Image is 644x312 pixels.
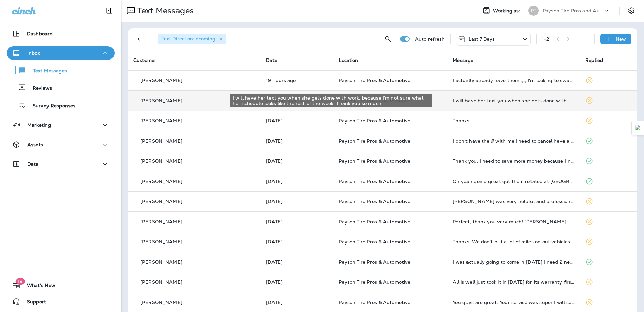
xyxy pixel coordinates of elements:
[140,259,182,265] p: [PERSON_NAME]
[135,6,194,16] p: Text Messages
[27,31,53,36] p: Dashboard
[27,122,51,128] p: Marketing
[162,36,215,42] span: Text Direction : Incoming
[7,63,115,77] button: Text Messages
[453,219,575,224] div: Perfect, thank you very much! Brent
[635,125,641,131] img: Detect Auto
[415,36,445,42] p: Auto refresh
[27,161,39,167] p: Data
[266,219,328,224] p: Aug 8, 2025 01:26 PM
[528,6,539,16] div: PT
[339,198,410,204] span: Payson Tire Pros & Automotive
[140,118,182,123] p: [PERSON_NAME]
[15,278,25,285] span: 19
[7,27,115,40] button: Dashboard
[7,81,115,95] button: Reviews
[616,36,626,42] p: New
[140,300,182,305] p: [PERSON_NAME]
[266,259,328,265] p: Aug 8, 2025 08:25 AM
[453,158,575,164] div: Thank you. I need to save more money because I need new tires on the front with balancing and a w...
[266,279,328,285] p: Aug 7, 2025 08:27 AM
[26,103,75,109] p: Survey Responses
[339,239,410,245] span: Payson Tire Pros & Automotive
[133,57,156,63] span: Customer
[543,8,603,13] p: Payson Tire Pros and Automotive
[339,219,410,225] span: Payson Tire Pros & Automotive
[542,36,551,42] div: 1 - 21
[339,158,410,164] span: Payson Tire Pros & Automotive
[339,77,410,83] span: Payson Tire Pros & Automotive
[7,118,115,132] button: Marketing
[453,239,575,244] div: Thanks. We don't put a lot of miles on out vehicles
[339,259,410,265] span: Payson Tire Pros & Automotive
[140,138,182,144] p: [PERSON_NAME]
[158,34,226,44] div: Text Direction:Incoming
[493,8,522,14] span: Working as:
[339,299,410,305] span: Payson Tire Pros & Automotive
[453,199,575,204] div: Coy was very helpful and professional. The problem was fixed and I am happy with the results. I w...
[26,68,67,74] p: Text Messages
[453,118,575,123] div: Thanks!
[266,158,328,164] p: Aug 10, 2025 08:40 AM
[20,283,55,291] span: What's New
[453,279,575,285] div: All is well just took it in yesterday for its warranty first 7500 service at Chapman
[266,179,328,184] p: Aug 9, 2025 08:18 AM
[133,32,147,46] button: Filters
[140,179,182,184] p: [PERSON_NAME]
[140,78,182,83] p: [PERSON_NAME]
[140,279,182,285] p: [PERSON_NAME]
[453,259,575,265] div: I was actually going to come in today I need 2 new rear tires and a oil change
[453,300,575,305] div: You guys are great. Your service was super I will send a review.
[27,142,43,147] p: Assets
[100,4,119,17] button: Collapse Sidebar
[339,118,410,124] span: Payson Tire Pros & Automotive
[26,85,52,92] p: Reviews
[266,199,328,204] p: Aug 8, 2025 01:49 PM
[585,57,603,63] span: Replied
[20,299,46,307] span: Support
[27,50,40,56] p: Inbox
[469,36,495,42] p: Last 7 Days
[266,239,328,244] p: Aug 8, 2025 08:34 AM
[339,57,358,63] span: Location
[7,157,115,171] button: Data
[625,5,637,17] button: Settings
[339,138,410,144] span: Payson Tire Pros & Automotive
[453,98,575,103] div: I will have her text you when she gets done with work, because I'm not sure what her schedule loo...
[339,279,410,285] span: Payson Tire Pros & Automotive
[140,158,182,164] p: [PERSON_NAME]
[453,138,575,144] div: I don't have the # with me I need to cancel have a Dr op in PHX
[7,98,115,112] button: Survey Responses
[7,295,115,308] button: Support
[140,239,182,244] p: [PERSON_NAME]
[140,219,182,224] p: [PERSON_NAME]
[266,57,278,63] span: Date
[453,78,575,83] div: I actually already have them,,,,,,I'm looking to swap my 30's for 32's The offset on my car is de...
[7,279,115,292] button: 19What's New
[266,78,328,83] p: Aug 12, 2025 01:49 PM
[266,118,328,123] p: Aug 11, 2025 11:36 AM
[381,32,395,46] button: Search Messages
[7,46,115,60] button: Inbox
[7,138,115,151] button: Assets
[140,199,182,204] p: [PERSON_NAME]
[453,57,473,63] span: Message
[339,178,410,184] span: Payson Tire Pros & Automotive
[266,300,328,305] p: Aug 7, 2025 07:25 AM
[453,179,575,184] div: Oh yeah going great got them rotated at Subaru when I got my oil changed 2k miles ago I still nee...
[230,94,432,107] div: I will have her text you when she gets done with work, because I'm not sure what her schedule loo...
[140,98,182,103] p: [PERSON_NAME]
[266,138,328,144] p: Aug 11, 2025 08:29 AM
